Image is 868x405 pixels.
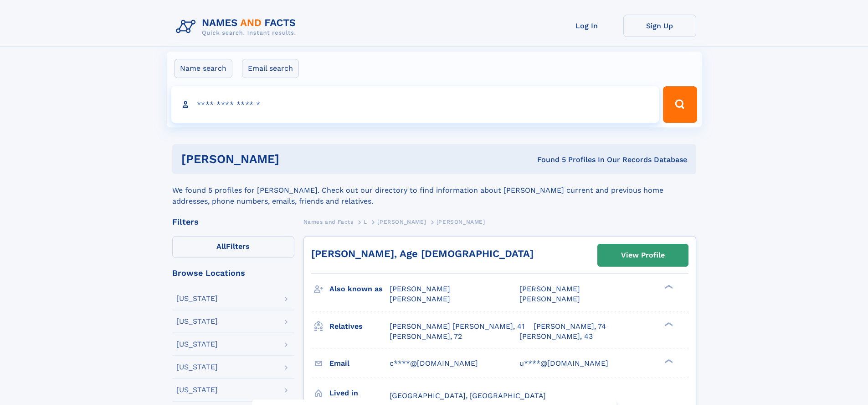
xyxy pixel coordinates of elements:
[364,216,367,227] a: L
[390,321,524,331] a: [PERSON_NAME] [PERSON_NAME], 41
[172,236,294,258] label: Filters
[329,281,390,297] h3: Also known as
[172,15,303,39] img: Logo Names and Facts
[663,86,697,123] button: Search Button
[216,242,226,251] span: All
[519,295,580,303] span: [PERSON_NAME]
[437,219,485,225] span: [PERSON_NAME]
[598,244,688,266] a: View Profile
[390,391,546,400] span: [GEOGRAPHIC_DATA], [GEOGRAPHIC_DATA]
[176,318,218,325] div: [US_STATE]
[329,356,390,371] h3: Email
[172,174,696,207] div: We found 5 profiles for [PERSON_NAME]. Check out our directory to find information about [PERSON_...
[663,321,673,327] div: ❯
[329,385,390,401] h3: Lived in
[623,15,696,37] a: Sign Up
[176,295,218,302] div: [US_STATE]
[176,386,218,394] div: [US_STATE]
[172,218,294,226] div: Filters
[176,363,218,371] div: [US_STATE]
[377,216,426,227] a: [PERSON_NAME]
[663,284,673,290] div: ❯
[663,358,673,364] div: ❯
[311,248,534,259] a: [PERSON_NAME], Age [DEMOGRAPHIC_DATA]
[329,319,390,334] h3: Relatives
[390,295,450,303] span: [PERSON_NAME]
[172,269,294,277] div: Browse Locations
[176,341,218,348] div: [US_STATE]
[519,331,593,342] a: [PERSON_NAME], 43
[534,321,606,331] a: [PERSON_NAME], 74
[621,245,665,266] div: View Profile
[303,216,354,227] a: Names and Facts
[390,331,462,342] a: [PERSON_NAME], 72
[181,153,408,165] h1: [PERSON_NAME]
[377,219,426,225] span: [PERSON_NAME]
[364,219,367,225] span: L
[408,155,687,165] div: Found 5 Profiles In Our Records Database
[174,59,232,78] label: Name search
[390,284,450,293] span: [PERSON_NAME]
[242,59,299,78] label: Email search
[171,86,659,123] input: search input
[519,284,580,293] span: [PERSON_NAME]
[550,15,623,37] a: Log In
